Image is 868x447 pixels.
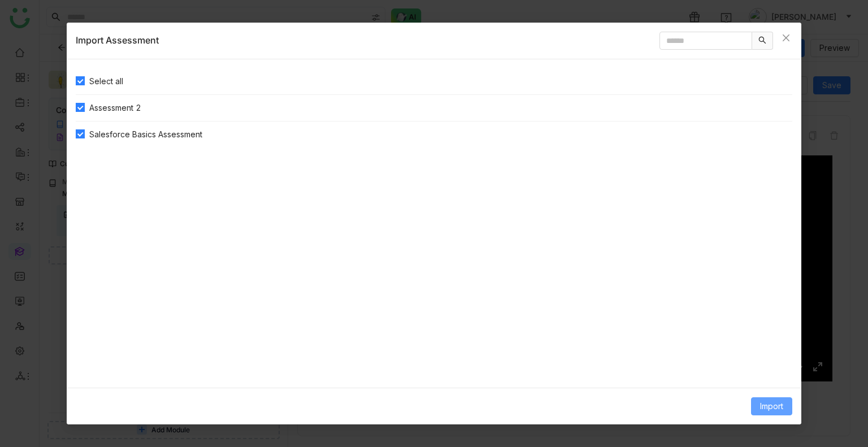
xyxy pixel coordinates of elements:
span: Assessment 2 [85,102,146,114]
button: Close [771,23,801,53]
span: Import [760,400,783,413]
button: Import [751,397,792,415]
span: Select all [85,75,128,88]
span: Salesforce Basics Assessment [85,128,207,141]
div: Import Assessment [76,33,159,47]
